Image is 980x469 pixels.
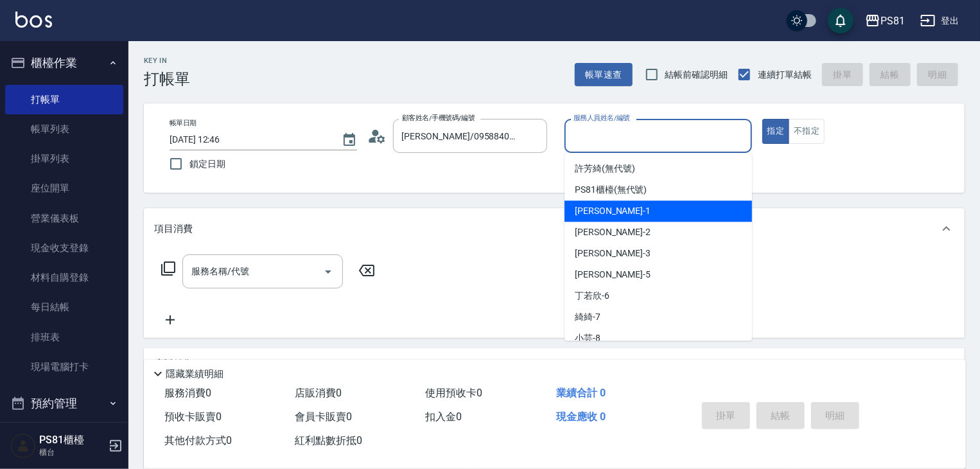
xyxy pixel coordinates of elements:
a: 打帳單 [5,85,123,114]
button: Open [318,261,338,282]
h5: PS81櫃檯 [39,434,105,447]
span: 其他付款方式 0 [164,434,232,447]
a: 營業儀表板 [5,204,123,233]
button: Choose date, selected date is 2025-10-11 [334,125,365,155]
span: 現金應收 0 [556,411,606,423]
span: [PERSON_NAME] -5 [575,268,651,281]
button: PS81 [860,8,910,34]
button: 報表及分析 [5,420,123,454]
label: 服務人員姓名/編號 [573,113,630,123]
button: save [828,8,853,33]
a: 排班表 [5,323,123,352]
img: Person [10,433,36,459]
a: 每日結帳 [5,292,123,322]
span: 業績合計 0 [556,387,606,399]
span: [PERSON_NAME] -3 [575,247,651,260]
span: 許芳綺 (無代號) [575,162,635,175]
button: 櫃檯作業 [5,46,123,80]
button: 帳單速查 [575,63,633,87]
a: 掛單列表 [5,144,123,173]
span: 服務消費 0 [164,387,211,399]
p: 隱藏業績明細 [166,367,223,381]
button: 不指定 [789,119,825,144]
h2: Key In [144,57,190,65]
a: 座位開單 [5,173,123,203]
span: 小芸 -8 [575,332,600,345]
span: [PERSON_NAME] -2 [575,226,651,239]
a: 材料自購登錄 [5,263,123,292]
button: 登出 [915,9,965,33]
p: 櫃台 [39,447,105,458]
span: 連續打單結帳 [758,68,812,82]
span: 鎖定日期 [189,157,225,171]
button: 預約管理 [5,387,123,420]
p: 項目消費 [154,222,193,236]
span: 會員卡販賣 0 [295,411,352,423]
a: 現場電腦打卡 [5,352,123,382]
label: 帳單日期 [170,118,197,128]
div: PS81 [880,13,905,29]
span: 丁若欣 -6 [575,289,609,303]
p: 店販銷售 [154,357,193,371]
span: 紅利點數折抵 0 [295,434,362,447]
span: 預收卡販賣 0 [164,411,222,423]
span: 結帳前確認明細 [665,68,728,82]
span: [PERSON_NAME] -1 [575,204,651,218]
span: PS81櫃檯 (無代號) [575,183,647,197]
a: 現金收支登錄 [5,233,123,263]
span: 使用預收卡 0 [426,387,483,399]
h3: 打帳單 [144,70,190,88]
button: 指定 [762,119,790,144]
span: 扣入金 0 [426,411,462,423]
label: 顧客姓名/手機號碼/編號 [402,113,475,123]
img: Logo [15,12,52,28]
input: YYYY/MM/DD hh:mm [170,129,329,150]
div: 項目消費 [144,208,965,249]
span: 綺綺 -7 [575,310,600,324]
div: 店販銷售 [144,348,965,379]
a: 帳單列表 [5,114,123,144]
span: 店販消費 0 [295,387,342,399]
